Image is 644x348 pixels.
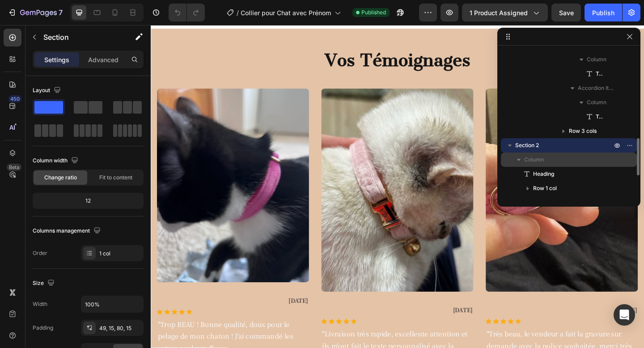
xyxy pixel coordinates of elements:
[551,4,581,21] button: Save
[43,32,117,42] p: Section
[34,195,142,207] div: 12
[33,155,80,167] div: Column width
[515,141,539,150] span: Section 2
[7,69,172,280] img: Un chat noir et blanc avec un collier en velours couleur rose
[33,324,53,332] div: Padding
[151,25,644,348] iframe: Design area
[111,53,137,59] div: Mots-clés
[470,8,528,17] span: 1 product assigned
[25,14,44,21] div: v 4.0.25
[364,69,530,290] img: Un collier en velours rose personnalisé avec le prénom du chat
[8,95,21,102] div: 450
[592,8,614,17] div: Publish
[99,324,141,332] div: 49, 15, 80, 15
[365,306,529,315] p: [DATE]
[14,14,21,21] img: logo_orange.svg
[33,277,56,289] div: Size
[7,164,21,171] div: Beta
[33,249,47,257] div: Order
[7,26,530,51] h2: Vos Témoignages
[614,304,635,326] div: Open Intercom Messenger
[596,112,603,121] span: Text Block
[81,296,143,312] input: Auto
[8,295,171,305] p: [DATE]
[462,4,548,21] button: 1 product assigned
[559,9,574,17] span: Save
[533,170,554,178] span: Heading
[237,8,239,17] span: /
[23,23,101,30] div: Domaine: [DOMAIN_NAME]
[36,52,43,59] img: tab_domain_overview_orange.svg
[524,155,544,164] span: Column
[186,306,350,315] p: [DATE]
[33,225,102,237] div: Columns management
[46,53,69,59] div: Domaine
[4,4,67,21] button: 7
[361,8,386,17] span: Published
[44,174,77,182] span: Change ratio
[585,4,622,21] button: Publish
[88,55,119,64] p: Advanced
[44,55,69,64] p: Settings
[102,52,109,59] img: tab_keywords_by_traffic_grey.svg
[569,127,597,136] span: Row 3 cols
[533,184,557,193] span: Row 1 col
[99,174,132,182] span: Fit to content
[99,250,141,258] div: 1 col
[14,23,21,30] img: website_grey.svg
[33,300,47,308] div: Width
[241,8,331,17] span: Collier pour Chat avec Prénom
[186,69,351,290] img: Un chat blanc avec un collier rose personnalisable équipé d'une clochette
[596,69,603,78] span: Text Block
[33,85,63,97] div: Layout
[587,98,606,107] span: Column
[578,84,614,93] span: Accordion Item
[169,4,205,21] div: Undo/Redo
[587,55,606,64] span: Column
[59,7,63,18] p: 7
